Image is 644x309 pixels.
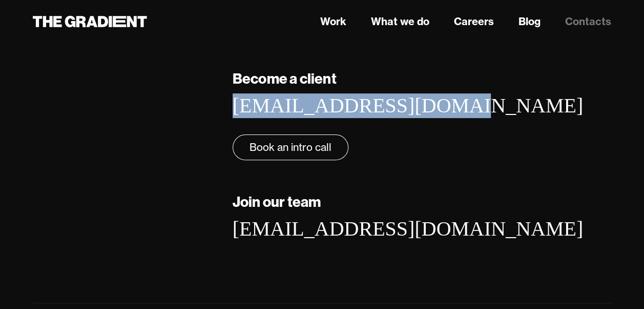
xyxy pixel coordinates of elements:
[233,69,337,87] strong: Become a client
[565,14,611,29] a: Contacts
[320,14,346,29] a: Work
[233,94,583,117] a: [EMAIL_ADDRESS][DOMAIN_NAME]‍
[371,14,429,29] a: What we do
[454,14,494,29] a: Careers
[518,14,541,29] a: Blog
[233,134,348,160] a: Book an intro call
[233,217,583,240] a: [EMAIL_ADDRESS][DOMAIN_NAME]
[233,192,321,210] strong: Join our team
